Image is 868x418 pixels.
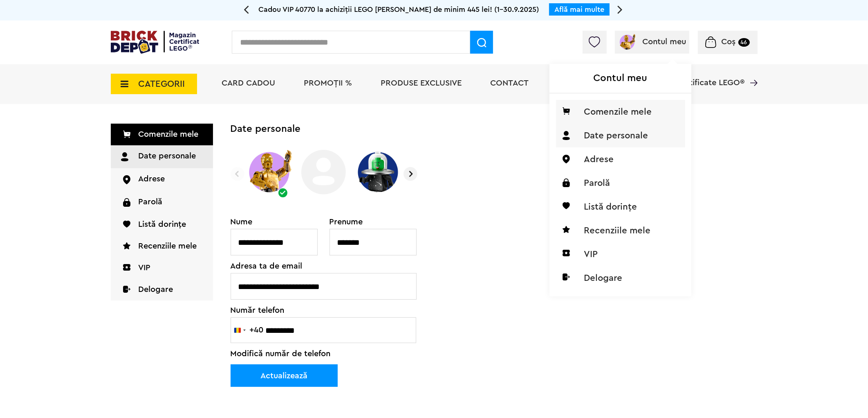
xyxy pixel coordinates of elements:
a: Listă dorințe [111,214,213,235]
a: Adrese [111,168,213,191]
a: Produse exclusive [381,79,462,87]
span: Cadou VIP 40770 la achiziții LEGO [PERSON_NAME] de minim 445 lei! (1-30.9.2025) [258,6,539,13]
span: Modifică număr de telefon [231,350,331,358]
span: Contul meu [642,38,686,46]
h1: Contul meu [550,64,691,93]
label: Adresa ta de email [231,262,417,270]
a: Află mai multe [554,6,604,13]
button: Actualizează [231,364,338,387]
a: VIP [111,257,213,279]
a: Contul meu [618,38,686,46]
label: Nume [231,218,318,226]
span: CATEGORII [139,79,185,88]
a: Magazine Certificate LEGO® [745,68,758,76]
a: Date personale [111,145,213,168]
span: Magazine Certificate LEGO® [638,68,745,87]
a: Comenzile mele [111,124,213,145]
a: Parolă [111,191,213,214]
a: Delogare [111,279,213,301]
span: Coș [722,38,736,46]
a: PROMOȚII % [304,79,352,87]
a: Card Cadou [222,79,276,87]
h2: Date personale [231,124,758,134]
small: 46 [738,38,750,47]
a: Recenziile mele [111,235,213,257]
a: Contact [491,79,529,87]
label: Prenume [330,218,417,226]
